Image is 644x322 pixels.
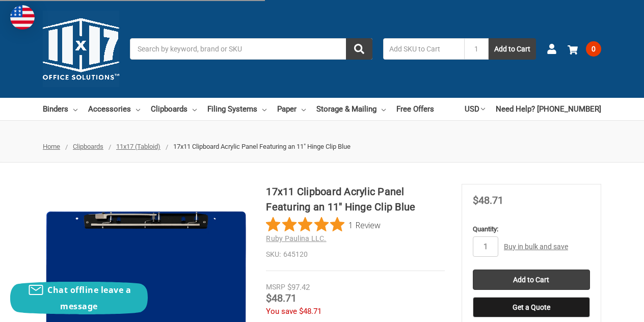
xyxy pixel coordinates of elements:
[73,143,103,150] a: Clipboards
[568,36,601,62] a: 0
[473,194,503,206] span: $48.71
[348,217,381,232] span: 1 Review
[287,283,310,292] span: $97.42
[266,249,445,260] dd: 645120
[560,294,644,322] iframe: Google Customer Reviews
[383,38,464,60] input: Add SKU to Cart
[465,98,485,120] a: USD
[473,270,590,290] input: Add to Cart
[173,143,351,150] span: 17x11 Clipboard Acrylic Panel Featuring an 11" Hinge Clip Blue
[207,98,266,120] a: Filing Systems
[266,184,445,214] h1: 17x11 Clipboard Acrylic Panel Featuring an 11" Hinge Clip Blue
[266,292,297,304] span: $48.71
[586,41,601,57] span: 0
[266,234,326,243] a: Ruby Paulina LLC.
[316,98,386,120] a: Storage & Mailing
[130,38,372,60] input: Search by keyword, brand or SKU
[266,217,381,232] button: Rated 5 out of 5 stars from 1 reviews. Jump to reviews.
[496,98,601,120] a: Need Help? [PHONE_NUMBER]
[396,98,434,120] a: Free Offers
[504,243,568,251] a: Buy in bulk and save
[43,98,77,120] a: Binders
[43,143,60,150] a: Home
[277,98,306,120] a: Paper
[473,297,590,317] button: Get a Quote
[266,282,285,292] div: MSRP
[47,284,131,312] span: Chat offline leave a message
[10,5,35,30] img: duty and tax information for United States
[266,249,281,260] dt: SKU:
[151,98,197,120] a: Clipboards
[266,307,297,316] span: You save
[489,38,536,60] button: Add to Cart
[10,282,148,314] button: Chat offline leave a message
[299,307,321,316] span: $48.71
[88,98,140,120] a: Accessories
[473,224,590,234] label: Quantity:
[43,11,119,87] img: 11x17.com
[116,143,160,150] a: 11x17 (Tabloid)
